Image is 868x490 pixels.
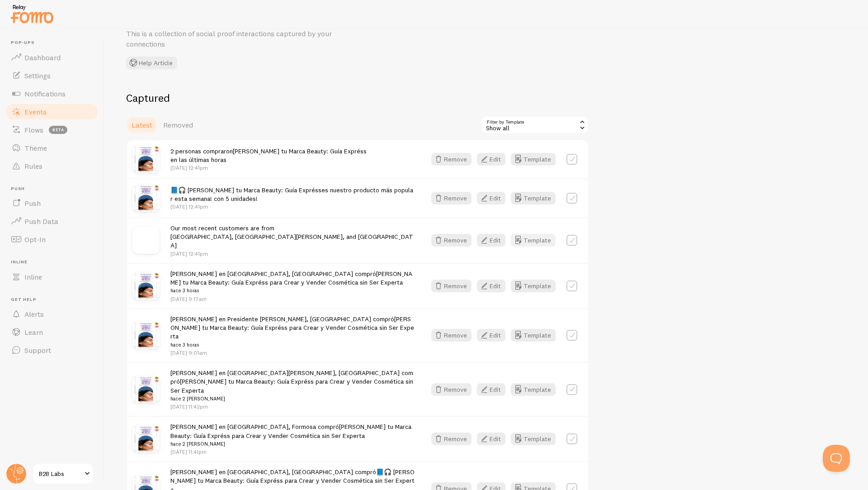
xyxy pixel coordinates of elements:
button: Edit [477,153,505,166]
img: Capturadepantalla2025-07-30ala_s_4.31.50p.m._small.png [132,322,160,349]
button: Edit [477,329,505,342]
span: Our most recent customers are from [GEOGRAPHIC_DATA], [GEOGRAPHIC_DATA][PERSON_NAME], and [GEOGRA... [170,224,413,250]
a: Push [5,194,99,212]
div: Show all [481,116,589,134]
a: Edit [477,234,511,247]
button: Edit [477,280,505,292]
p: [DATE] 11:41pm [170,448,415,456]
img: Capturadepantalla2025-07-30ala_s_4.31.50p.m._small.png [132,376,160,403]
button: Edit [477,433,505,445]
span: [PERSON_NAME] en [GEOGRAPHIC_DATA][PERSON_NAME], [GEOGRAPHIC_DATA] compró [170,369,415,403]
span: Inline [11,259,99,265]
button: Remove [431,383,472,396]
button: Remove [431,433,472,445]
button: Help Article [126,57,177,69]
p: [DATE] 12:41pm [170,164,367,171]
button: Edit [477,192,505,205]
img: Capturadepantalla2025-07-30ala_s_4.31.50p.m._small.png [132,185,160,212]
img: Capturadepantalla2025-07-30ala_s_4.31.50p.m._small.png [132,425,160,452]
span: Rules [24,162,42,171]
p: [DATE] 11:42pm [170,403,415,410]
a: Dashboard [5,48,99,67]
span: Inline [24,272,42,281]
a: Edit [477,153,511,166]
span: Notifications [24,89,66,98]
a: B2B Labs [33,463,94,485]
a: Events [5,103,99,121]
p: [DATE] 9:17am [170,295,415,303]
span: beta [49,126,67,134]
img: Capturadepantalla2025-07-30ala_s_4.31.50p.m._small.png [132,146,160,173]
a: Edit [477,280,511,292]
button: Template [511,280,556,292]
a: Edit [477,329,511,342]
span: Settings [24,71,51,80]
a: Latest [126,116,158,134]
a: Rules [5,157,99,175]
button: Remove [431,153,472,166]
a: Notifications [5,85,99,103]
button: Template [511,153,556,166]
small: hace 2 [PERSON_NAME] [170,395,415,403]
img: fomo-relay-logo-orange.svg [9,2,55,25]
a: Edit [477,383,511,396]
span: es nuestro producto más popular esta semana! con 5 unidades! [170,186,413,203]
button: Remove [431,234,472,247]
iframe: Help Scout Beacon - Open [823,445,850,472]
button: Template [511,192,556,205]
span: Push [11,186,99,192]
button: Edit [477,383,505,396]
a: Edit [477,433,511,445]
a: Alerts [5,305,99,323]
button: Template [511,329,556,342]
button: Template [511,234,556,247]
a: Template [511,383,556,396]
p: [DATE] 9:01am [170,349,415,357]
span: 2 personas compraron en las últimas horas [170,147,367,164]
a: [PERSON_NAME] tu Marca Beauty: Guía Expréss para Crear y Vender Cosmética sin Ser Experta [170,315,414,341]
a: Inline [5,268,99,286]
span: [PERSON_NAME] en [GEOGRAPHIC_DATA], [GEOGRAPHIC_DATA] compró [170,270,415,295]
img: Capturadepantalla2025-07-30ala_s_4.31.50p.m._small.png [132,272,160,300]
p: [DATE] 12:41pm [170,203,415,210]
a: [PERSON_NAME] tu Marca Beauty: Guía Expréss para Crear y Vender Cosmética sin Ser Experta [170,423,411,439]
a: Edit [477,192,511,205]
span: Get Help [11,297,99,303]
a: [PERSON_NAME] tu Marca Beauty: Guía Expréss para Crear y Vender Cosmética sin Ser Experta [170,270,412,286]
span: Learn [24,328,43,337]
a: Push Data [5,212,99,230]
button: Remove [431,192,472,205]
a: Learn [5,323,99,341]
a: 📘🎧 [PERSON_NAME] tu Marca Beauty: Guía Expréss [170,186,321,194]
span: Flows [24,125,43,134]
span: B2B Labs [39,468,82,479]
button: Template [511,433,556,445]
a: Theme [5,139,99,157]
small: hace 2 [PERSON_NAME] [170,440,415,448]
span: Removed [163,120,193,129]
p: [DATE] 12:41pm [170,250,415,257]
button: Remove [431,280,472,292]
a: [PERSON_NAME] tu Marca Beauty: Guía Expréss [233,147,367,155]
a: [PERSON_NAME] tu Marca Beauty: Guía Expréss para Crear y Vender Cosmética sin Ser Experta [170,377,413,394]
span: Theme [24,143,47,152]
span: [PERSON_NAME] en Presidente [PERSON_NAME], [GEOGRAPHIC_DATA] compró [170,315,415,349]
span: Latest [132,120,152,129]
a: Opt-In [5,230,99,248]
span: Dashboard [24,53,61,62]
span: [PERSON_NAME] en [GEOGRAPHIC_DATA], Formosa compró [170,423,415,448]
span: Push Data [24,217,58,226]
a: Flows beta [5,121,99,139]
button: Remove [431,329,472,342]
span: Opt-In [24,235,46,244]
span: Push [24,199,41,208]
img: no_image.svg [132,227,160,254]
button: Edit [477,234,505,247]
p: This is a collection of social proof interactions captured by your connections [126,29,343,49]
